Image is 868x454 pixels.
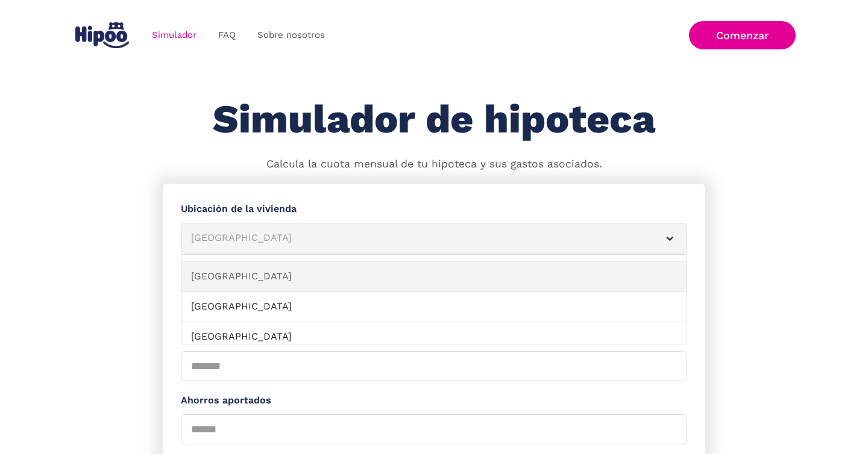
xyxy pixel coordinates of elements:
[181,322,687,352] a: [GEOGRAPHIC_DATA]
[689,21,796,49] a: Comenzar
[181,292,687,322] a: [GEOGRAPHIC_DATA]
[181,202,687,217] label: Ubicación de la vivienda
[191,231,648,246] div: [GEOGRAPHIC_DATA]
[266,157,602,172] p: Calcula la cuota mensual de tu hipoteca y sus gastos asociados.
[247,23,336,47] a: Sobre nosotros
[181,223,687,253] article: [GEOGRAPHIC_DATA]
[72,17,131,53] a: home
[207,23,247,47] a: FAQ
[181,393,687,408] label: Ahorros aportados
[213,98,655,141] h1: Simulador de hipoteca
[181,254,687,344] nav: [GEOGRAPHIC_DATA]
[181,262,687,292] a: [GEOGRAPHIC_DATA]
[141,23,207,47] a: Simulador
